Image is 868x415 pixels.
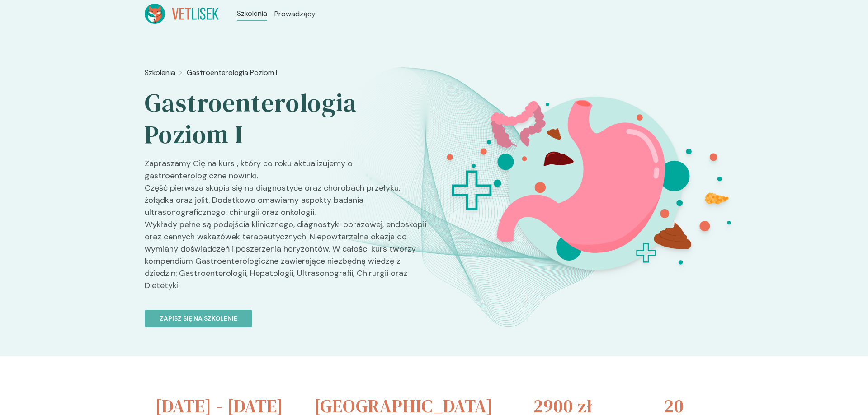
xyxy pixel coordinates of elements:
a: Zapisz się na szkolenie [145,299,427,327]
a: Szkolenia [237,8,267,19]
a: Gastroenterologia Poziom I [187,67,277,78]
a: Prowadzący [274,9,316,19]
p: Zapraszamy Cię na kurs , który co roku aktualizujemy o gastroenterologiczne nowinki. Część pierws... [145,158,427,299]
img: Zpbdlh5LeNNTxNvR_GastroI_BT.svg [433,64,754,304]
p: Zapisz się na szkolenie [160,314,237,323]
h2: Gastroenterologia Poziom I [145,87,427,150]
button: Zapisz się na szkolenie [145,310,252,327]
a: Szkolenia [145,67,175,78]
